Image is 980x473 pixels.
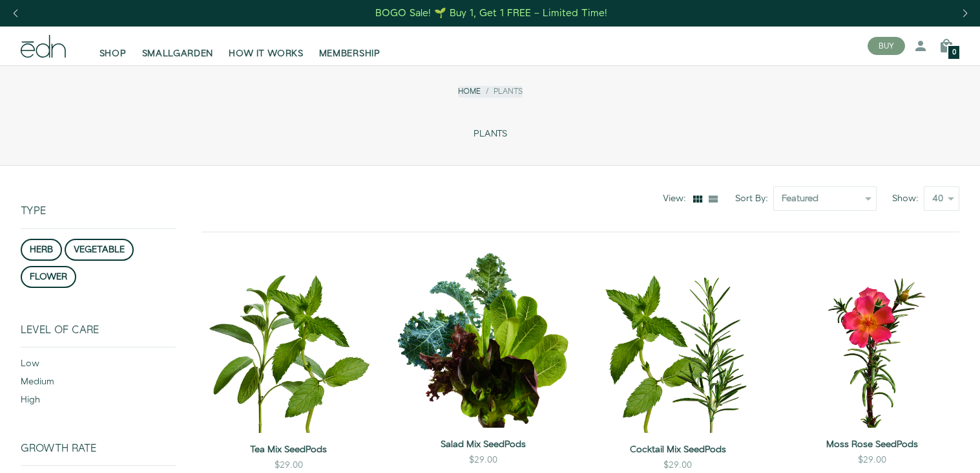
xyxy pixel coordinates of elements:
[735,192,773,205] label: Sort By:
[21,443,176,465] div: Growth Rate
[202,253,375,433] img: Tea Mix SeedPods
[65,239,134,261] button: vegetable
[868,37,905,55] button: BUY
[474,129,507,140] span: PLANTS
[375,6,607,20] div: BOGO Sale! 🌱 Buy 1, Get 1 FREE – Limited Time!
[319,47,381,60] span: MEMBERSHIP
[396,438,570,451] a: Salad Mix SeedPods
[458,86,481,97] a: Home
[134,32,222,60] a: SMALLGARDEN
[591,443,765,456] a: Cocktail Mix SeedPods
[21,266,76,288] button: flower
[229,47,303,60] span: HOW IT WORKS
[786,438,959,451] a: Moss Rose SeedPods
[374,3,609,23] a: BOGO Sale! 🌱 Buy 1, Get 1 FREE – Limited Time!
[21,239,62,261] button: herb
[21,393,176,412] div: high
[469,454,497,467] div: $29.00
[591,253,765,433] img: Cocktail Mix SeedPods
[311,32,388,60] a: MEMBERSHIP
[21,375,176,393] div: medium
[786,253,959,427] img: Moss Rose SeedPods
[275,459,303,472] div: $29.00
[99,47,127,60] span: SHOP
[663,459,692,472] div: $29.00
[663,192,691,205] div: View:
[481,86,523,97] li: Plants
[21,324,176,347] div: Level of Care
[952,49,956,56] span: 0
[858,454,886,467] div: $29.00
[142,47,214,60] span: SMALLGARDEN
[202,443,375,456] a: Tea Mix SeedPods
[92,32,134,60] a: SHOP
[21,357,176,375] div: low
[21,166,176,228] div: Type
[892,192,924,205] label: Show:
[458,86,523,97] nav: breadcrumbs
[396,253,570,427] img: Salad Mix SeedPods
[221,32,311,60] a: HOW IT WORKS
